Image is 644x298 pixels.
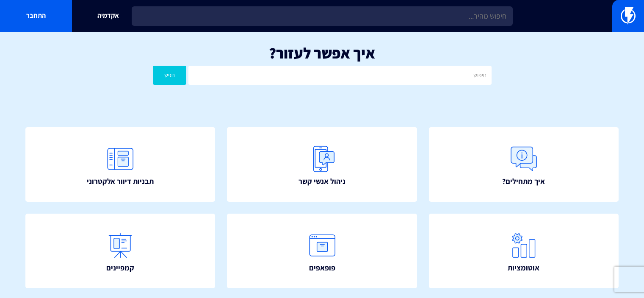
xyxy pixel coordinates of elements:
[87,176,154,187] span: תבניות דיוור אלקטרוני
[508,262,539,273] span: אוטומציות
[106,262,134,273] span: קמפיינים
[132,6,513,26] input: חיפוש מהיר...
[188,66,491,85] input: חיפוש
[429,127,619,202] a: איך מתחילים?
[227,214,417,288] a: פופאפים
[309,262,335,273] span: פופאפים
[25,127,215,202] a: תבניות דיוור אלקטרוני
[227,127,417,202] a: ניהול אנשי קשר
[299,176,345,187] span: ניהול אנשי קשר
[502,176,545,187] span: איך מתחילים?
[13,45,631,61] h1: איך אפשר לעזור?
[25,214,215,288] a: קמפיינים
[153,66,187,85] button: חפש
[429,214,619,288] a: אוטומציות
